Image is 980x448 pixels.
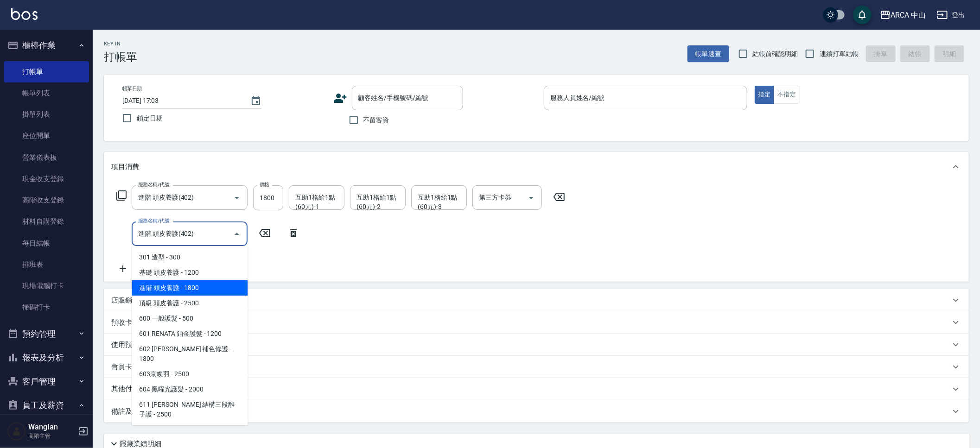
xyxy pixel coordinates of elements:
p: 備註及來源 [111,407,146,416]
a: 現場電腦打卡 [4,275,89,297]
p: 其他付款方式 [111,384,158,394]
button: 不指定 [774,86,800,104]
span: 611 [PERSON_NAME] 結構三段離子護 - 2500 [132,397,248,422]
button: 帳單速查 [687,45,729,63]
div: 店販銷售 [104,289,969,311]
button: save [853,6,872,24]
div: 使用預收卡 [104,334,969,356]
div: 備註及來源 [104,400,969,423]
img: Logo [11,8,38,20]
div: 其他付款方式 [104,378,969,400]
a: 掛單列表 [4,104,89,125]
a: 打帳單 [4,61,89,82]
a: 營業儀表板 [4,147,89,168]
h2: Key In [104,41,137,47]
span: 頂級 頭皮養護 - 2500 [132,296,248,311]
button: ARCA 中山 [876,6,930,25]
p: 預收卡販賣 [111,318,146,328]
span: 鎖定日期 [137,114,163,123]
a: 帳單列表 [4,82,89,104]
span: 600 一般護髮 - 500 [132,311,248,326]
span: 603京喚羽 - 2500 [132,366,248,382]
label: 帳單日期 [122,85,142,92]
div: 項目消費 [104,152,969,182]
a: 高階收支登錄 [4,189,89,211]
label: 服務名稱/代號 [138,217,169,224]
span: 結帳前確認明細 [753,49,798,59]
span: 不留客資 [363,115,389,125]
button: Open [229,190,244,205]
span: 連續打單結帳 [820,49,859,59]
a: 座位開單 [4,125,89,146]
button: Choose date, selected date is 2025-09-25 [245,90,267,112]
a: 現金收支登錄 [4,168,89,189]
img: Person [7,422,26,441]
p: 項目消費 [111,162,139,172]
span: 602 [PERSON_NAME] 補色修護 - 1800 [132,341,248,366]
div: ARCA 中山 [891,9,926,21]
a: 每日結帳 [4,233,89,254]
span: 301 造型 - 300 [132,250,248,265]
button: Open [524,190,539,205]
span: 612 [PERSON_NAME] 結構四段補色離子護 - 3000 [132,422,248,447]
p: 高階主管 [28,432,76,440]
input: YYYY/MM/DD hh:mm [122,93,241,108]
label: 價格 [260,181,269,188]
span: 進階 頭皮養護 - 1800 [132,280,248,296]
div: 會員卡銷售 [104,356,969,378]
button: 登出 [933,6,969,24]
span: 基礎 頭皮養護 - 1200 [132,265,248,280]
p: 使用預收卡 [111,340,146,350]
h5: WangIan [28,423,76,432]
label: 服務名稱/代號 [138,181,169,188]
a: 掃碼打卡 [4,297,89,318]
button: 報表及分析 [4,346,89,370]
a: 排班表 [4,254,89,275]
p: 店販銷售 [111,296,139,305]
button: 員工及薪資 [4,393,89,417]
span: 604 黑曜光護髮 - 2000 [132,382,248,397]
h3: 打帳單 [104,50,137,63]
button: 指定 [755,86,775,104]
span: 601 RENATA 鉑金護髮 - 1200 [132,326,248,341]
button: 客戶管理 [4,370,89,394]
a: 材料自購登錄 [4,211,89,232]
p: 會員卡銷售 [111,362,146,372]
button: 櫃檯作業 [4,33,89,57]
div: 預收卡販賣 [104,311,969,334]
button: 預約管理 [4,322,89,346]
button: Close [229,227,244,241]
